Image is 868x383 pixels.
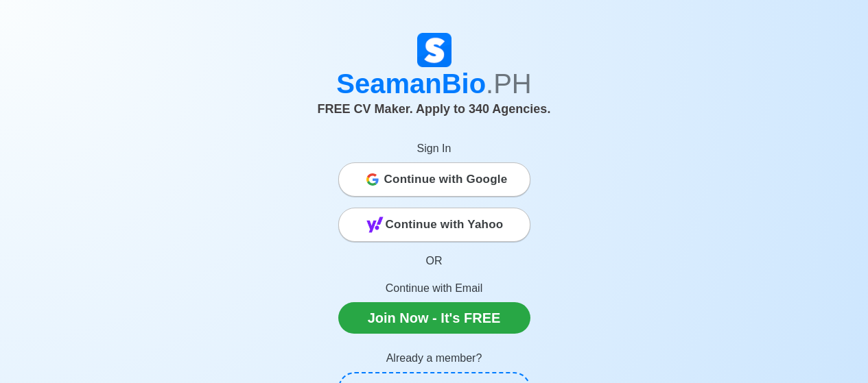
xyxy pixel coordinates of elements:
h1: SeamanBio [54,67,815,100]
a: Join Now - It's FREE [338,302,530,334]
span: FREE CV Maker. Apply to 340 Agencies. [318,102,551,116]
p: Sign In [338,140,530,157]
span: Continue with Yahoo [386,211,504,238]
span: Continue with Google [384,166,508,193]
p: Continue with Email [338,280,530,297]
button: Continue with Yahoo [338,208,530,242]
img: Logo [417,33,451,67]
button: Continue with Google [338,162,530,197]
span: .PH [486,69,532,99]
p: Already a member? [338,350,530,367]
p: OR [338,253,530,269]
